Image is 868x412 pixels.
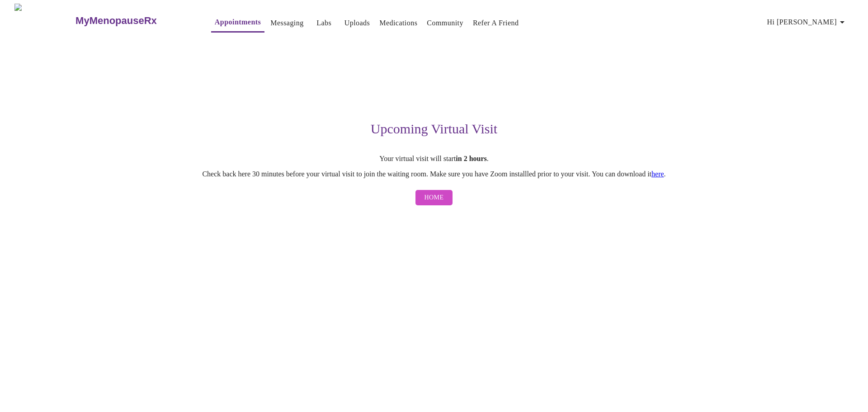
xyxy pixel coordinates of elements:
a: Labs [316,17,331,29]
span: Home [425,192,444,204]
a: Messaging [270,17,303,29]
a: Medications [379,17,417,29]
button: Community [423,14,467,32]
strong: in 2 hours [456,155,486,162]
a: Community [427,17,463,29]
h3: Upcoming Virtual Visit [156,121,712,137]
span: Hi [PERSON_NAME] [767,16,848,28]
button: Hi [PERSON_NAME] [764,13,851,31]
h3: MyMenopauseRx [75,15,157,27]
button: Home [415,190,453,206]
button: Labs [310,14,339,32]
p: Your virtual visit will start . [156,155,712,163]
button: Refer a Friend [469,14,523,32]
a: MyMenopauseRx [75,5,193,37]
button: Medications [376,14,421,32]
a: Appointments [215,16,261,28]
a: Uploads [344,17,370,29]
img: MyMenopauseRx Logo [14,4,75,38]
a: Home [413,185,455,210]
a: here [651,170,664,178]
button: Messaging [267,14,307,32]
button: Appointments [211,13,264,33]
a: Refer a Friend [473,17,519,29]
p: Check back here 30 minutes before your virtual visit to join the waiting room. Make sure you have... [156,170,712,178]
button: Uploads [341,14,374,32]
